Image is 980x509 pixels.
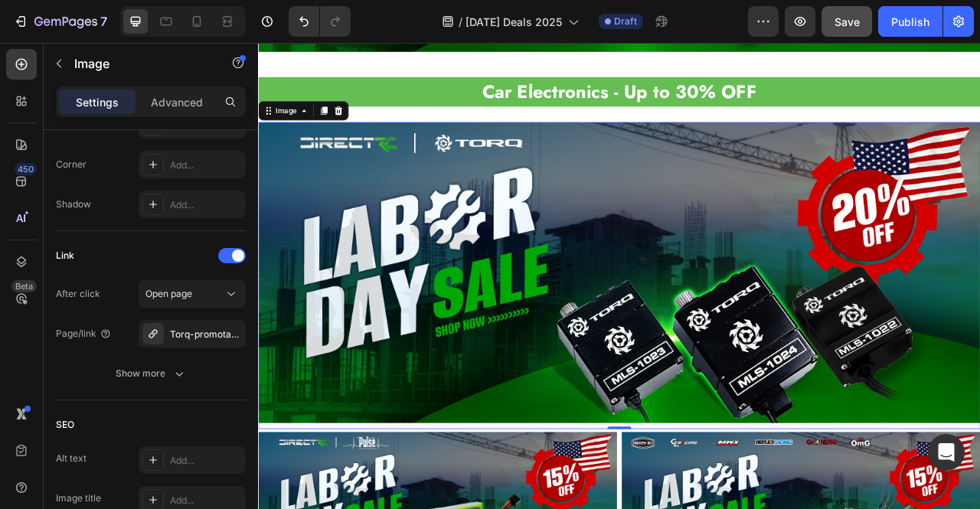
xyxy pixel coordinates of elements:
[170,158,242,172] div: Add...
[170,494,242,507] div: Add...
[170,454,242,468] div: Add...
[145,288,192,299] span: Open page
[170,198,242,212] div: Add...
[11,280,37,292] div: Beta
[285,46,634,79] strong: Car Electronics - Up to 30% OFF
[170,328,242,341] div: Torq-promotable
[614,15,637,28] span: Draft
[56,287,100,301] div: After click
[15,163,37,175] div: 450
[56,327,112,341] div: Page/link
[56,491,101,505] div: Image title
[891,14,929,30] div: Publish
[139,280,246,308] button: Open page
[56,360,246,387] button: Show more
[151,94,203,110] p: Advanced
[56,418,74,432] div: SEO
[878,6,942,37] button: Publish
[116,366,187,381] div: Show more
[459,14,462,30] span: /
[258,43,980,509] iframe: Design area
[835,15,860,28] span: Save
[289,6,351,37] div: Undo/Redo
[56,249,74,263] div: Link
[56,197,91,211] div: Shadow
[6,6,114,37] button: 7
[928,434,965,471] div: Open Intercom Messenger
[76,94,119,110] p: Settings
[19,80,52,93] div: Image
[56,158,87,171] div: Corner
[74,54,204,73] p: Image
[100,12,107,31] p: 7
[465,14,562,30] span: [DATE] Deals 2025
[822,6,872,37] button: Save
[56,452,87,465] div: Alt text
